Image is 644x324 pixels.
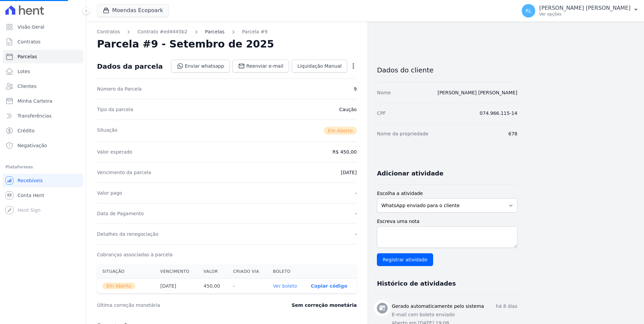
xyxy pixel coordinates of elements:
span: Em Aberto [324,127,357,135]
button: Copiar código [311,283,347,289]
a: Parcelas [205,28,225,35]
span: Clientes [18,83,36,90]
a: Contratos [3,35,83,48]
dd: - [355,231,357,237]
span: Em Aberto [102,283,135,289]
a: Contrato #ed4445b2 [137,28,187,35]
dt: Última correção monetária [97,302,251,309]
dt: Tipo da parcela [97,106,133,113]
th: Boleto [268,265,305,279]
dt: Vencimento da parcela [97,169,151,176]
dd: R$ 450,00 [332,149,357,155]
input: Registrar atividade [377,253,433,266]
a: Parcelas [3,50,83,63]
p: [PERSON_NAME] [PERSON_NAME] [539,5,631,11]
dt: Número da Parcela [97,86,142,92]
dt: Cobranças associadas à parcela [97,251,172,258]
dt: Detalhes da renegociação [97,231,159,237]
label: Escreva uma nota [377,218,517,225]
h3: Gerado automaticamente pelo sistema [392,303,484,310]
a: Minha Carteira [3,94,83,108]
h3: Adicionar atividade [377,169,443,177]
a: Crédito [3,124,83,137]
span: Transferências [18,112,52,119]
a: Conta Hent [3,189,83,202]
span: Visão Geral [18,24,44,30]
th: 450,00 [198,279,228,294]
h3: Histórico de atividades [377,280,456,288]
dt: Nome [377,89,391,96]
th: - [228,279,267,294]
dt: Nome da propriedade [377,130,428,137]
span: Liquidação Manual [297,63,342,69]
dd: - [355,210,357,217]
span: Parcelas [18,53,37,60]
span: Recebíveis [18,177,43,184]
span: Reenviar e-mail [246,63,283,69]
dd: 074.966.115-14 [480,110,517,117]
dt: Data de Pagamento [97,210,144,217]
dd: 9 [354,86,357,92]
dd: 678 [508,130,517,137]
span: Minha Carteira [18,98,52,104]
dd: Sem correção monetária [292,302,357,309]
button: RL [PERSON_NAME] [PERSON_NAME] Ver opções [516,1,644,20]
dt: Valor esperado [97,149,132,155]
a: Contratos [97,28,120,35]
th: Vencimento [155,265,198,279]
p: há 8 dias [496,303,517,310]
dt: Valor pago [97,190,122,196]
span: Negativação [18,142,47,149]
dd: [DATE] [341,169,357,176]
a: Negativação [3,139,83,152]
div: Dados da parcela [97,62,163,70]
a: Visão Geral [3,20,83,34]
a: Enviar whatsapp [171,60,230,72]
a: [PERSON_NAME] [PERSON_NAME] [438,90,517,95]
h3: Dados do cliente [377,66,517,74]
span: Conta Hent [18,192,44,199]
th: Valor [198,265,228,279]
button: Moendas Ecopoark [97,4,169,17]
dd: - [355,190,357,196]
a: Reenviar e-mail [232,60,289,72]
a: Clientes [3,79,83,93]
p: Ver opções [539,11,631,17]
label: Escolha a atividade [377,190,517,197]
th: [DATE] [155,279,198,294]
dt: CPF [377,110,386,117]
div: Plataformas [5,163,80,171]
p: E-mail com boleto enviado [392,311,517,318]
a: Parcela #9 [242,28,268,35]
span: Crédito [18,127,35,134]
span: Lotes [18,68,30,75]
dd: Caução [339,106,357,113]
a: Ver boleto [273,283,297,289]
th: Criado via [228,265,267,279]
a: Recebíveis [3,174,83,187]
dt: Situação [97,127,118,135]
th: Situação [97,265,155,279]
nav: Breadcrumb [97,28,357,35]
a: Lotes [3,65,83,78]
a: Transferências [3,109,83,123]
span: RL [525,8,532,13]
h2: Parcela #9 - Setembro de 2025 [97,38,274,50]
span: Contratos [18,38,40,45]
a: Liquidação Manual [292,60,347,72]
